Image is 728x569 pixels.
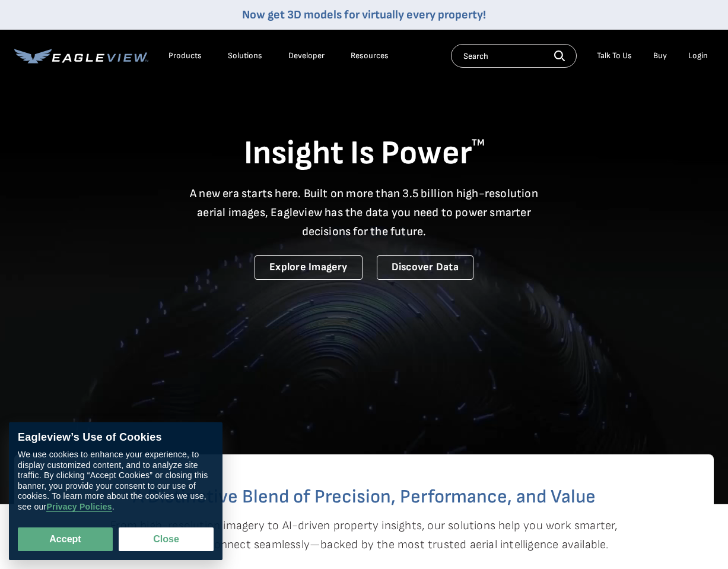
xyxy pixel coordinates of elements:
[472,137,485,148] sup: TM
[62,488,666,507] h2: A Distinctive Blend of Precision, Performance, and Value
[688,50,708,61] div: Login
[351,50,389,61] div: Resources
[18,527,113,551] button: Accept
[653,50,667,61] a: Buy
[119,527,214,551] button: Close
[451,44,577,68] input: Search
[18,431,214,444] div: Eagleview’s Use of Cookies
[14,133,714,175] h1: Insight Is Power
[183,184,546,241] p: A new era starts here. Built on more than 3.5 billion high-resolution aerial images, Eagleview ha...
[377,255,473,280] a: Discover Data
[169,50,202,61] div: Products
[228,50,262,61] div: Solutions
[288,50,325,61] a: Developer
[18,450,214,513] div: We use cookies to enhance your experience, to display customized content, and to analyze site tra...
[110,516,618,554] p: From high-resolution imagery to AI-driven property insights, our solutions help you work smarter,...
[597,50,632,61] div: Talk To Us
[46,502,112,513] a: Privacy Policies
[242,8,486,22] a: Now get 3D models for virtually every property!
[255,255,363,280] a: Explore Imagery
